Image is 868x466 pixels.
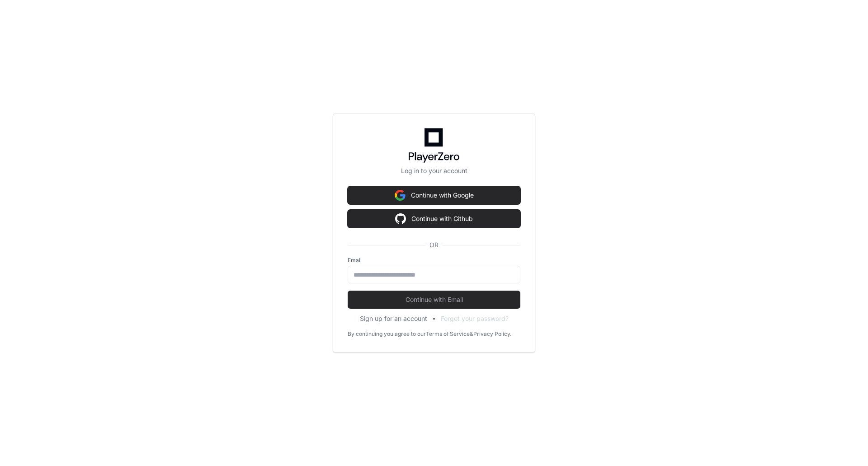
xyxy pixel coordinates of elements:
a: Privacy Policy. [473,330,511,338]
img: Sign in with google [395,186,406,204]
button: Sign up for an account [360,314,427,323]
div: By continuing you agree to our [348,330,426,338]
button: Forgot your password? [441,314,509,323]
p: Log in to your account [348,166,520,175]
button: Continue with Github [348,210,520,228]
span: OR [426,240,442,249]
a: Terms of Service [426,330,470,338]
label: Email [348,257,520,264]
button: Continue with Email [348,291,520,309]
img: Sign in with google [395,210,406,228]
span: Continue with Email [348,295,520,304]
button: Continue with Google [348,186,520,204]
div: & [470,330,473,338]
